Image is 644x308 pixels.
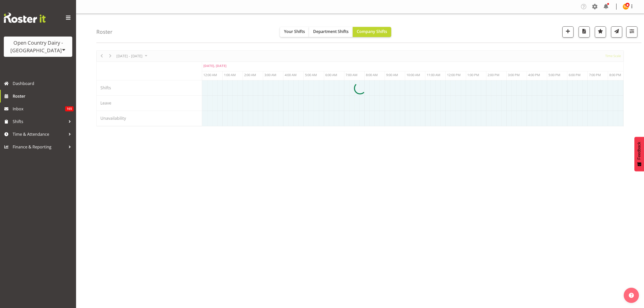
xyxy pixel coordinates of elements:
[13,130,66,138] span: Time & Attendance
[623,4,629,10] img: tim-magness10922.jpg
[9,39,67,54] div: Open Country Dairy - [GEOGRAPHIC_DATA]
[96,29,113,35] h4: Roster
[357,29,387,34] span: Company Shifts
[611,26,622,38] button: Send a list of all shifts for the selected filtered period to all rostered employees.
[595,26,606,38] button: Highlight an important date within the roster.
[13,105,65,113] span: Inbox
[626,26,637,38] button: Filter Shifts
[562,26,574,38] button: Add a new shift
[353,27,391,37] button: Company Shifts
[634,137,644,171] button: Feedback - Show survey
[13,143,66,151] span: Finance & Reporting
[13,80,74,87] span: Dashboard
[280,27,309,37] button: Your Shifts
[313,29,349,34] span: Department Shifts
[579,26,590,38] button: Download a PDF of the roster according to the set date range.
[13,118,66,125] span: Shifts
[629,293,634,298] img: help-xxl-2.png
[4,13,46,23] img: Rosterit website logo
[309,27,353,37] button: Department Shifts
[637,142,641,160] span: Feedback
[65,106,74,111] span: 165
[13,92,74,100] span: Roster
[284,29,305,34] span: Your Shifts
